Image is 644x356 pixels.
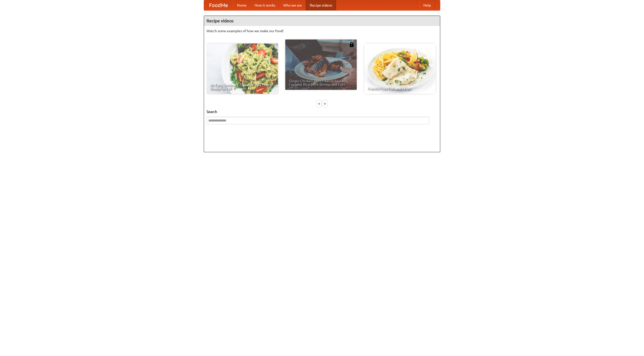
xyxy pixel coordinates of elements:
[368,87,432,90] span: French Fries Fish and Chips
[207,44,278,94] a: An Easy, Summery Tomato Pasta That's Ready for Fall
[204,16,440,26] h4: Recipe videos
[233,0,251,10] a: Home
[251,0,279,10] a: How it works
[204,0,233,10] a: FoodMe
[207,109,437,114] h5: Search
[349,42,354,47] img: 483408.png
[317,100,321,107] div: «
[419,0,435,10] a: Help
[306,0,336,10] a: Recipe videos
[364,44,436,94] a: French Fries Fish and Chips
[323,100,327,107] div: »
[210,83,274,90] span: An Easy, Summery Tomato Pasta That's Ready for Fall
[279,0,306,10] a: Who we are
[207,28,437,33] p: Watch some examples of how we make our food!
